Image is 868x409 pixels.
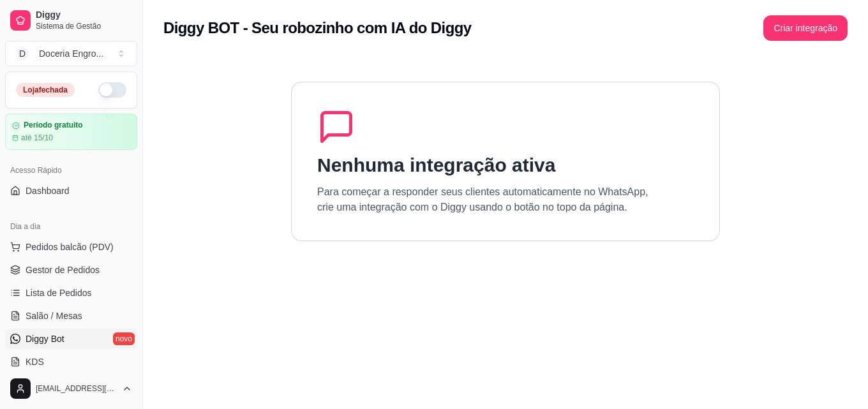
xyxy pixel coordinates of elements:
span: Diggy [36,10,132,21]
span: KDS [26,355,44,368]
p: Para começar a responder seus clientes automaticamente no WhatsApp, crie uma integração com o Dig... [317,184,648,215]
span: Gestor de Pedidos [26,264,100,276]
a: Dashboard [5,181,137,201]
div: Doceria Engro ... [39,47,103,60]
h1: Nenhuma integração ativa [317,154,555,177]
a: Lista de Pedidos [5,283,137,303]
button: [EMAIL_ADDRESS][DOMAIN_NAME] [5,373,137,404]
a: Gestor de Pedidos [5,260,137,280]
a: Período gratuitoaté 15/10 [5,114,137,150]
div: Acesso Rápido [5,160,137,181]
button: Alterar Status [98,82,126,98]
span: Pedidos balcão (PDV) [26,241,114,253]
span: Lista de Pedidos [26,286,92,299]
span: Sistema de Gestão [36,21,132,31]
a: DiggySistema de Gestão [5,5,137,36]
a: Salão / Mesas [5,306,137,326]
span: [EMAIL_ADDRESS][DOMAIN_NAME] [36,383,117,394]
button: Criar integração [763,15,848,41]
span: Diggy Bot [26,332,64,345]
article: Período gratuito [24,121,83,130]
span: Salão / Mesas [26,309,82,322]
button: Select a team [5,41,137,66]
a: KDS [5,352,137,372]
button: Pedidos balcão (PDV) [5,237,137,257]
div: Loja fechada [16,83,75,97]
a: Diggy Botnovo [5,329,137,349]
div: Dia a dia [5,216,137,237]
span: D [16,47,29,60]
article: até 15/10 [21,133,53,143]
span: Dashboard [26,184,70,197]
h2: Diggy BOT - Seu robozinho com IA do Diggy [163,18,472,38]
